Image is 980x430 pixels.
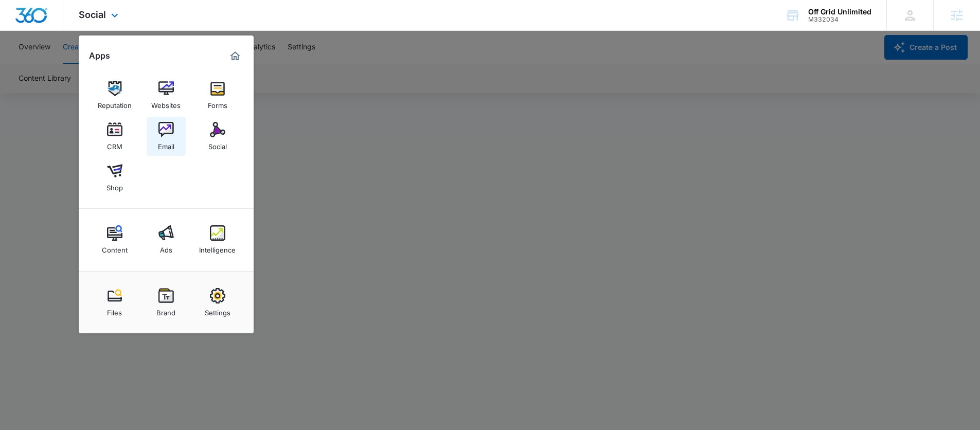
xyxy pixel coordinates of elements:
a: Email [147,117,186,156]
a: Forms [198,76,237,115]
a: Content [95,220,134,259]
h2: Apps [89,51,110,61]
a: Websites [147,76,186,115]
a: Shop [95,158,134,197]
div: Intelligence [199,241,236,254]
a: Ads [147,220,186,259]
a: Intelligence [198,220,237,259]
div: Websites [151,96,181,110]
div: Email [158,137,174,151]
div: Forms [208,96,227,110]
div: Settings [205,303,230,317]
a: Settings [198,283,237,322]
div: account id [808,16,871,23]
a: Files [95,283,134,322]
div: Content [102,241,128,254]
a: Reputation [95,76,134,115]
div: Reputation [98,96,132,110]
div: account name [808,8,871,16]
a: Marketing 360® Dashboard [227,48,243,64]
div: Shop [106,178,123,192]
a: Brand [147,283,186,322]
div: Files [107,303,122,317]
div: Brand [156,303,175,317]
a: Social [198,117,237,156]
div: CRM [107,137,122,151]
span: Social [79,9,106,20]
div: Social [208,137,227,151]
a: CRM [95,117,134,156]
div: Ads [160,241,172,254]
